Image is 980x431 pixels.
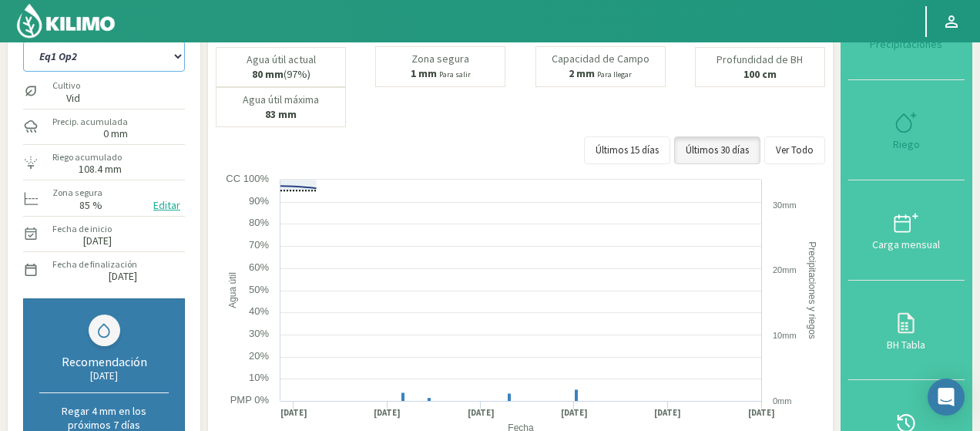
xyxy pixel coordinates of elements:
text: 80% [249,217,269,228]
text: Agua útil [227,272,238,308]
b: 100 cm [743,67,777,81]
label: [DATE] [83,236,112,246]
text: PMP 0% [230,394,270,406]
p: Zona segura [411,53,469,65]
button: Últimos 15 días [584,136,670,164]
label: Riego acumulado [52,150,122,164]
label: Fecha de finalización [52,258,137,271]
text: 90% [249,195,269,207]
label: Zona segura [52,186,102,200]
button: Editar [149,197,185,214]
p: Agua útil máxima [243,94,319,106]
text: [DATE] [468,407,495,419]
button: Ver Todo [764,136,825,164]
text: 70% [249,239,269,251]
small: Para llegar [597,69,632,79]
img: Kilimo [15,2,116,39]
text: [DATE] [654,407,681,419]
label: Precip. acumulada [52,115,128,129]
button: Riego [848,80,965,180]
text: [DATE] [280,407,307,419]
text: [DATE] [748,407,775,419]
text: 50% [249,284,269,295]
p: Profundidad de BH [717,54,803,66]
p: (97%) [252,69,310,80]
text: 0mm [773,396,791,406]
button: Carga mensual [848,180,965,281]
div: Carga mensual [853,239,960,250]
text: CC 100% [226,173,269,184]
b: 2 mm [569,66,595,80]
div: Recomendación [39,354,169,369]
b: 1 mm [411,66,437,80]
div: [DATE] [39,369,169,382]
text: 20mm [773,265,797,274]
text: 40% [249,305,269,317]
b: 80 mm [252,67,284,81]
text: 30mm [773,200,797,210]
div: BH Tabla [853,339,960,350]
div: Riego [853,139,960,150]
small: Para salir [439,69,471,79]
text: Precipitaciones y riegos [807,241,817,339]
text: 10mm [773,331,797,340]
text: [DATE] [374,407,401,419]
label: Fecha de inicio [52,222,112,236]
label: [DATE] [109,271,137,281]
text: [DATE] [561,407,588,419]
button: BH Tabla [848,281,965,381]
label: 0 mm [103,129,128,139]
p: Capacidad de Campo [552,53,649,65]
text: 20% [249,350,269,362]
b: 83 mm [265,107,297,121]
button: Últimos 30 días [674,136,760,164]
p: Agua útil actual [247,54,316,66]
text: 60% [249,261,269,273]
text: 10% [249,372,269,383]
label: Cultivo [52,79,80,93]
label: 108.4 mm [79,164,122,174]
div: Open Intercom Messenger [928,379,965,416]
text: 30% [249,328,269,339]
label: Vid [52,93,80,103]
div: Precipitaciones [853,39,960,49]
label: 85 % [79,200,102,210]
